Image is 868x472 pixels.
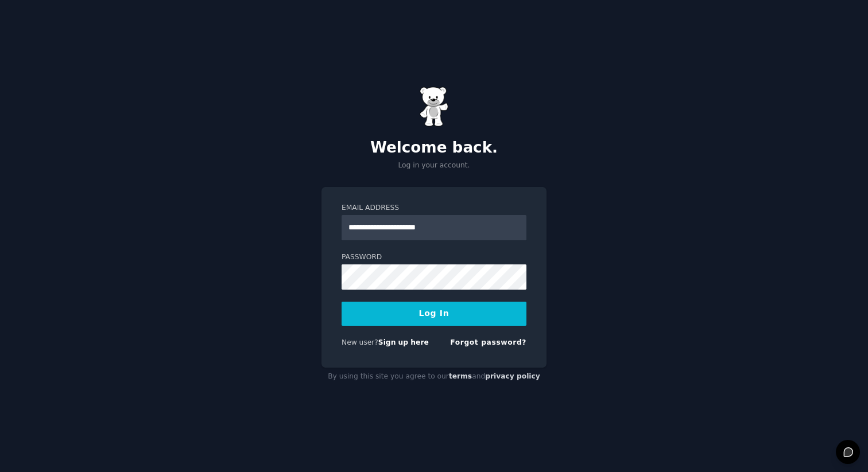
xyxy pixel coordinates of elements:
div: By using this site you agree to our and [321,368,547,386]
a: Sign up here [378,338,429,346]
label: Email Address [342,203,526,213]
a: terms [449,372,472,380]
label: Password [342,252,526,263]
img: Gummy Bear [420,87,448,127]
a: privacy policy [485,372,540,380]
span: New user? [342,338,378,346]
a: Forgot password? [450,338,526,346]
button: Log In [342,302,526,326]
p: Log in your account. [321,161,547,171]
h2: Welcome back. [321,139,547,157]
